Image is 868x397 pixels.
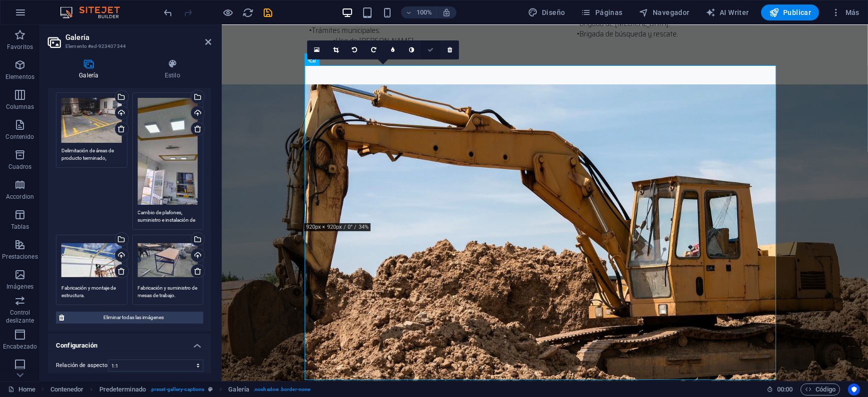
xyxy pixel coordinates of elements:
[162,6,174,18] button: undo
[61,240,122,280] div: IMG-20250904-WA0081-zn5KArKRHXxAMefcupva5g.jpg
[805,384,836,396] span: Código
[326,40,345,59] a: Modo de recorte
[67,312,200,324] span: Eliminar todas las imágenes
[767,384,793,396] h6: Tiempo de la sesión
[577,4,627,20] button: Páginas
[307,40,326,59] a: Selecciona archivos del administrador de archivos, de la galería de fotos o carga archivo(s)
[7,43,33,51] p: Favoritos
[6,283,33,291] p: Imágenes
[65,33,211,42] h2: Galería
[134,59,211,80] h4: Estilo
[848,384,860,396] button: Usercentrics
[242,6,254,18] button: reload
[5,133,34,141] p: Contenido
[421,40,440,59] a: Confirmar ( Ctrl ⏎ )
[8,384,35,396] a: Haz clic para cancelar la selección y doble clic para abrir páginas
[8,163,32,171] p: Cuadros
[163,7,174,18] i: Deshacer: Editar imágenes de la galería (Ctrl+Z)
[639,7,690,17] span: Navegador
[777,384,793,396] span: 00 00
[416,6,432,18] h6: 100%
[524,4,569,20] button: Diseño
[228,384,249,396] span: Haz clic para seleccionar y doble clic para editar
[222,6,234,18] button: Haz clic para salir del modo de previsualización y seguir editando
[138,240,198,280] div: IMG-20250904-WA0091-VONJM_7OGpNrBq9QqCqoUQ.jpg
[138,98,198,205] div: IMG-20250910-WA0073-GLpMrH9MKnn8QlcbBGbLoA.jpg
[442,8,451,17] i: Al redimensionar, ajustar el nivel de zoom automáticamente para ajustarse al dispositivo elegido.
[6,193,34,201] p: Accordion
[769,7,812,17] span: Publicar
[524,4,569,20] div: Diseño (Ctrl+Alt+Y)
[65,42,191,51] h3: Elemento #ed-923407344
[243,7,254,18] i: Volver a cargar página
[48,334,211,352] h4: Configuración
[784,386,786,393] span: :
[2,253,37,261] p: Prestaciones
[262,6,274,18] button: save
[263,7,274,18] i: Guardar (Ctrl+S)
[345,40,364,59] a: Girar 90° a la izquierda
[11,223,29,231] p: Tablas
[56,312,203,324] button: Eliminar todas las imágenes
[6,103,34,111] p: Columnas
[364,40,383,59] a: Girar 90° a la derecha
[383,40,402,59] a: Desenfoque
[761,4,820,20] button: Publicar
[253,384,310,396] span: . noshadow .border-none
[706,7,749,17] span: AI Writer
[402,40,421,59] a: Escala de grises
[99,384,146,396] span: Haz clic para seleccionar y doble clic para editar
[440,40,459,59] a: Eliminar imagen
[50,384,311,396] nav: breadcrumb
[827,4,864,20] button: Más
[401,6,436,18] button: 100%
[3,343,37,351] p: Encabezado
[56,360,108,372] label: Relación de aspecto
[702,4,753,20] button: AI Writer
[208,387,213,392] i: Este elemento es un preajuste personalizable
[48,59,134,80] h4: Galería
[50,384,84,396] span: Haz clic para seleccionar y doble clic para editar
[61,98,122,143] div: IMG-20250910-WA0078-JnxmOT3tfNSX5KDtQ_iE-w.jpg
[528,7,565,17] span: Diseño
[150,384,204,396] span: . preset-gallery-captions
[635,4,694,20] button: Navegador
[5,73,34,81] p: Elementos
[57,6,132,18] img: Editor Logo
[581,7,623,17] span: Páginas
[831,7,860,17] span: Más
[801,384,840,396] button: Código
